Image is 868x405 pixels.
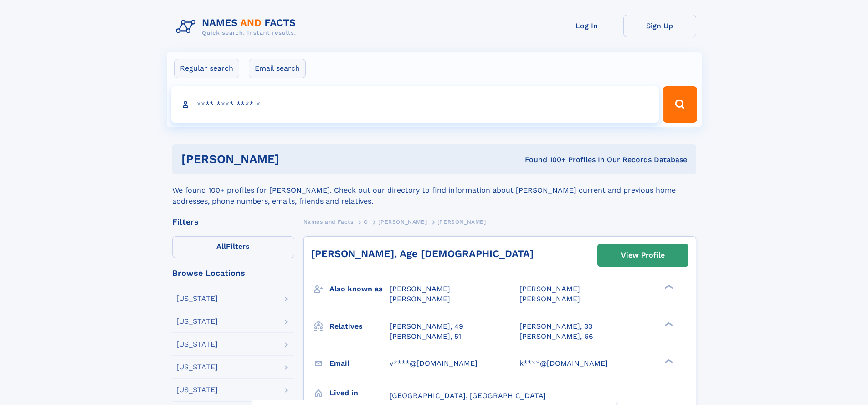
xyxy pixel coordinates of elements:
[176,295,218,302] div: [US_STATE]
[176,341,218,348] div: [US_STATE]
[311,248,534,259] a: [PERSON_NAME], Age [DEMOGRAPHIC_DATA]
[663,86,697,123] button: Search Button
[172,218,294,226] div: Filters
[172,236,294,258] label: Filters
[437,219,486,225] span: [PERSON_NAME]
[176,363,218,371] div: [US_STATE]
[329,281,390,297] h3: Also known as
[364,219,368,225] span: O
[378,219,427,225] span: [PERSON_NAME]
[663,358,673,364] div: ❯
[329,356,390,371] h3: Email
[172,174,696,207] div: We found 100+ profiles for [PERSON_NAME]. Check out our directory to find information about [PERS...
[171,86,659,123] input: search input
[174,59,239,78] label: Regular search
[550,15,623,37] a: Log In
[329,319,390,334] h3: Relatives
[390,295,450,303] span: [PERSON_NAME]
[663,321,673,327] div: ❯
[364,216,368,227] a: O
[519,321,592,331] a: [PERSON_NAME], 33
[519,284,580,293] span: [PERSON_NAME]
[176,386,218,394] div: [US_STATE]
[176,318,218,325] div: [US_STATE]
[623,15,696,37] a: Sign Up
[663,284,673,290] div: ❯
[181,153,402,165] h1: [PERSON_NAME]
[303,216,354,227] a: Names and Facts
[172,269,294,277] div: Browse Locations
[390,391,546,400] span: [GEOGRAPHIC_DATA], [GEOGRAPHIC_DATA]
[172,15,303,39] img: Logo Names and Facts
[390,331,461,342] a: [PERSON_NAME], 51
[390,284,450,293] span: [PERSON_NAME]
[378,216,427,227] a: [PERSON_NAME]
[249,59,306,78] label: Email search
[621,245,665,266] div: View Profile
[519,295,580,303] span: [PERSON_NAME]
[390,321,463,331] a: [PERSON_NAME], 49
[402,155,687,165] div: Found 100+ Profiles In Our Records Database
[598,244,688,266] a: View Profile
[519,331,593,342] a: [PERSON_NAME], 66
[216,242,226,251] span: All
[329,385,390,401] h3: Lived in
